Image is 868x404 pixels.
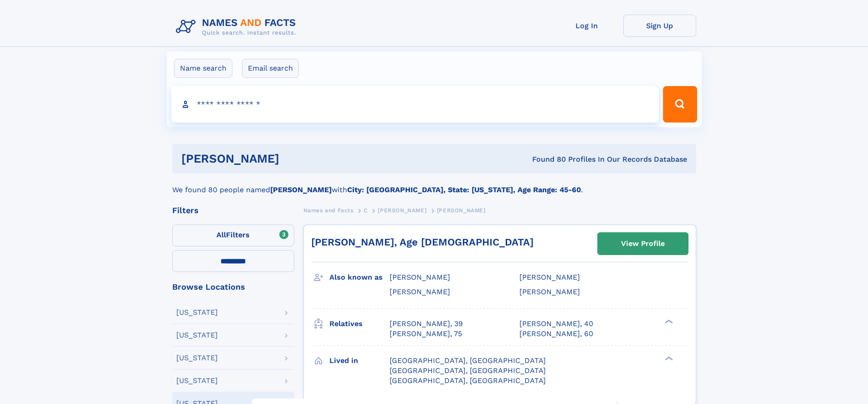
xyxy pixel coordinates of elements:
[623,15,696,37] a: Sign Up
[406,154,687,164] div: Found 80 Profiles In Our Records Database
[378,205,426,216] a: [PERSON_NAME]
[329,353,390,368] h3: Lived in
[347,185,581,194] b: City: [GEOGRAPHIC_DATA], State: [US_STATE], Age Range: 45-60
[172,225,294,246] label: Filters
[176,332,218,339] div: [US_STATE]
[519,287,580,296] span: [PERSON_NAME]
[621,233,665,254] div: View Profile
[216,230,226,239] span: All
[390,356,546,365] span: [GEOGRAPHIC_DATA], [GEOGRAPHIC_DATA]
[172,15,303,39] img: Logo Names and Facts
[171,86,659,123] input: search input
[663,318,673,324] div: ❯
[663,355,673,361] div: ❯
[172,174,696,195] div: We found 80 people named with .
[519,329,593,339] a: [PERSON_NAME], 60
[663,86,697,123] button: Search Button
[174,59,232,78] label: Name search
[519,319,593,329] a: [PERSON_NAME], 40
[364,207,368,214] span: C
[303,205,354,216] a: Names and Facts
[181,153,406,164] h1: [PERSON_NAME]
[390,366,546,375] span: [GEOGRAPHIC_DATA], [GEOGRAPHIC_DATA]
[329,270,390,285] h3: Also known as
[598,233,688,255] a: View Profile
[550,15,623,37] a: Log In
[176,309,218,316] div: [US_STATE]
[390,287,450,296] span: [PERSON_NAME]
[390,376,546,385] span: [GEOGRAPHIC_DATA], [GEOGRAPHIC_DATA]
[172,206,294,215] div: Filters
[176,354,218,362] div: [US_STATE]
[378,207,426,214] span: [PERSON_NAME]
[270,185,332,194] b: [PERSON_NAME]
[176,377,218,384] div: [US_STATE]
[519,273,580,281] span: [PERSON_NAME]
[242,59,299,78] label: Email search
[390,319,463,329] a: [PERSON_NAME], 39
[311,236,534,248] a: [PERSON_NAME], Age [DEMOGRAPHIC_DATA]
[364,205,368,216] a: C
[390,329,462,339] a: [PERSON_NAME], 75
[390,273,450,281] span: [PERSON_NAME]
[172,283,294,291] div: Browse Locations
[329,316,390,332] h3: Relatives
[437,207,486,214] span: [PERSON_NAME]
